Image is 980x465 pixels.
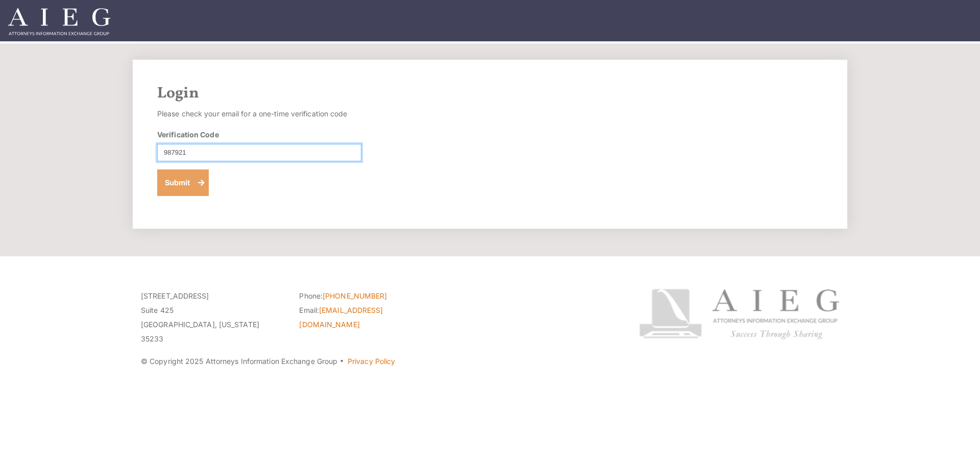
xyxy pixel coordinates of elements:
[639,289,839,339] img: Attorneys Information Exchange Group logo
[157,84,823,103] h2: Login
[8,8,110,35] img: Attorneys Information Exchange Group
[299,306,383,329] a: [EMAIL_ADDRESS][DOMAIN_NAME]
[348,357,395,365] a: Privacy Policy
[157,107,361,121] p: Please check your email for a one-time verification code
[141,289,284,346] p: [STREET_ADDRESS] Suite 425 [GEOGRAPHIC_DATA], [US_STATE] 35233
[299,303,442,332] li: Email:
[141,354,601,369] p: © Copyright 2025 Attorneys Information Exchange Group
[299,289,442,303] li: Phone:
[339,361,344,366] span: ·
[157,129,219,140] label: Verification Code
[157,169,209,196] button: Submit
[323,291,387,300] a: [PHONE_NUMBER]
